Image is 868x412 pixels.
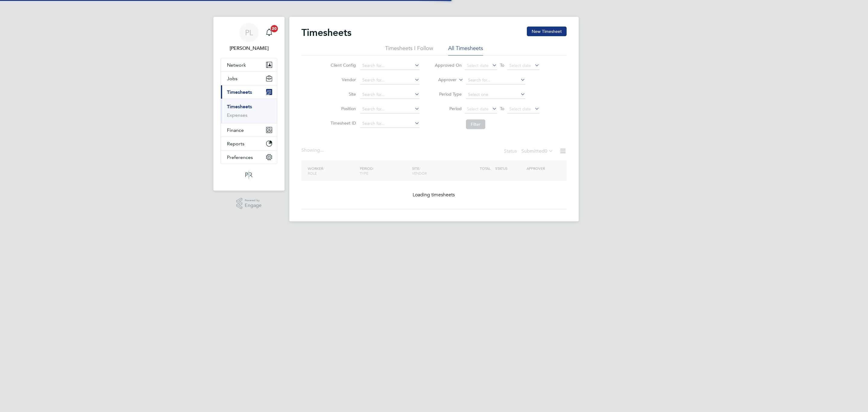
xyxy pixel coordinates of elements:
a: Timesheets [227,104,252,109]
img: psrsolutions-logo-retina.png [244,170,254,180]
a: Powered byEngage [236,198,262,209]
label: Client Config [329,62,356,68]
label: Vendor [329,77,356,82]
span: Finance [227,127,244,133]
span: To [498,61,506,69]
span: 20 [271,25,278,32]
span: Engage [245,203,262,208]
div: Status [504,147,555,156]
input: Search for... [466,76,525,84]
input: Select one [466,90,525,99]
span: To [498,105,506,113]
span: Jobs [227,76,237,81]
div: Showing [301,147,325,154]
h2: Timesheets [301,27,351,39]
span: Timesheets [227,89,252,95]
label: Site [329,91,356,97]
span: Preferences [227,154,253,160]
input: Search for... [360,90,420,99]
button: Network [221,58,277,71]
label: Approved On [435,62,462,68]
input: Search for... [360,119,420,128]
label: Position [329,106,356,111]
label: Period Type [435,91,462,97]
input: Search for... [360,105,420,113]
input: Search for... [360,62,420,70]
a: PL[PERSON_NAME] [221,23,277,52]
button: Reports [221,137,277,150]
span: ... [320,147,324,153]
span: Select date [509,63,531,68]
span: 0 [545,148,547,154]
span: Reports [227,141,244,147]
button: Preferences [221,151,277,164]
a: Go to home page [221,170,277,180]
li: Timesheets I Follow [385,45,433,55]
span: Paul Ledingham [221,45,277,52]
input: Search for... [360,76,420,84]
button: Jobs [221,72,277,85]
nav: Main navigation [213,17,285,191]
button: Finance [221,123,277,137]
div: Timesheets [221,99,277,123]
button: Filter [466,119,485,129]
span: Select date [509,106,531,112]
li: All Timesheets [448,45,483,55]
span: Select date [467,106,489,112]
span: Powered by [245,198,262,203]
label: Timesheet ID [329,120,356,126]
label: Period [435,106,462,111]
span: PL [245,29,253,36]
label: Approver [429,77,457,83]
span: Select date [467,63,489,68]
label: Submitted [521,148,553,154]
a: 20 [263,23,275,42]
span: Network [227,62,246,68]
button: Timesheets [221,85,277,99]
a: Expenses [227,112,247,118]
button: New Timesheet [527,27,567,36]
